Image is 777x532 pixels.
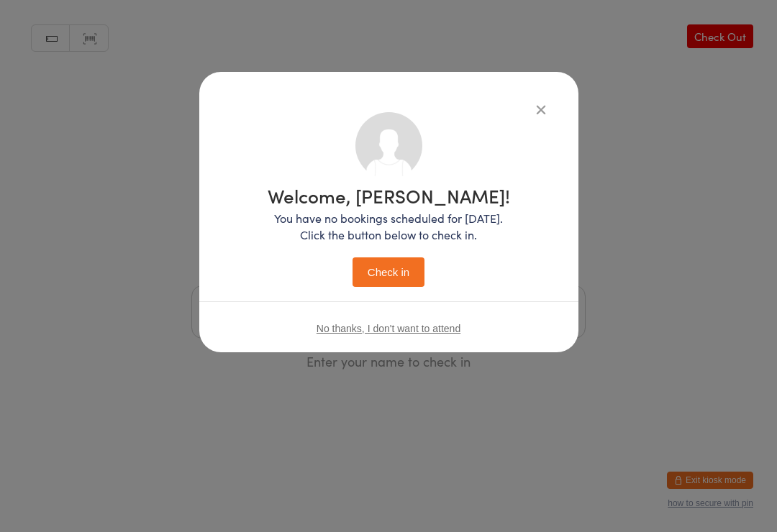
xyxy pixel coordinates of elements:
p: You have no bookings scheduled for [DATE]. Click the button below to check in. [268,210,510,243]
img: no_photo.png [355,112,422,179]
button: No thanks, I don't want to attend [317,323,460,334]
button: Check in [353,257,424,287]
h1: Welcome, [PERSON_NAME]! [268,186,510,205]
